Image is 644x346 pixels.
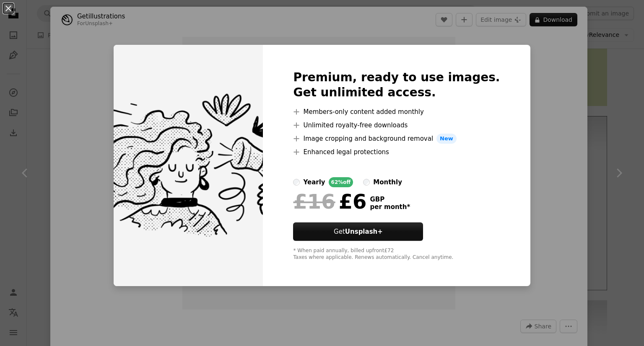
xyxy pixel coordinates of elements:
[293,134,500,144] li: Image cropping and background removal
[345,228,383,235] strong: Unsplash+
[293,248,500,261] div: * When paid annually, billed upfront £72 Taxes where applicable. Renews automatically. Cancel any...
[303,177,325,187] div: yearly
[293,191,335,212] span: £16
[293,147,500,157] li: Enhanced legal protections
[293,191,366,212] div: £6
[373,177,402,187] div: monthly
[363,179,370,186] input: monthly
[436,134,457,144] span: New
[329,177,353,187] div: 62% off
[293,179,300,186] input: yearly62%off
[370,203,410,211] span: per month *
[293,70,500,100] h2: Premium, ready to use images. Get unlimited access.
[370,196,410,203] span: GBP
[293,107,500,117] li: Members-only content added monthly
[293,222,423,241] button: GetUnsplash+
[114,45,263,286] img: premium_vector-1737114272899-b06328c63cd4
[293,120,500,130] li: Unlimited royalty-free downloads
